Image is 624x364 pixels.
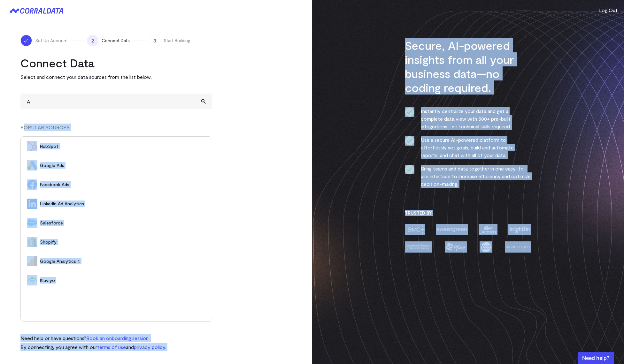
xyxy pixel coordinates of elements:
img: brightfin-a251e171.png [508,224,531,235]
img: LinkedIn Ad Analytics [27,199,37,209]
span: Set Up Account [35,37,68,44]
li: Use a secure AI-powered platform to effortlessly set goals, build and automate reports, and chat ... [405,136,531,159]
li: Bring teams and data together in one easy-to-use interface to increase efficiency and optimize de... [405,165,531,188]
span: 3 [149,35,160,46]
img: Facebook Ads [27,179,37,190]
img: lacoste-7a6b0538.png [479,224,497,235]
img: pfizer-e137f5fc.png [445,241,467,253]
h3: Secure, AI-powered insights from all your business data—no coding required. [405,38,531,95]
span: Facebook Ads [40,181,205,188]
img: Google Analytics 4 [27,256,37,266]
img: Klaviyo [27,275,37,285]
a: privacy policy. [134,344,166,350]
img: ico-check-circle-4b19435c.svg [405,165,414,174]
img: amnh-5afada46.png [405,241,432,253]
a: terms of use [97,344,126,350]
img: john-elliott-25751c40.png [505,241,531,253]
span: Klaviyo [40,277,205,284]
img: Google Ads [27,160,37,171]
div: POPULAR SOURCES [20,124,212,136]
h3: Trusted By [405,210,531,216]
h2: Connect Data [20,56,212,70]
img: amc-0b11a8f1.png [405,224,425,235]
li: Instantly centralize your data and get a complete data view with 500+ pre-built integrations—no t... [405,107,531,130]
img: Shopify [27,237,37,247]
span: Google Analytics 4 [40,258,205,264]
img: moon-juice-c312e729.png [480,241,492,253]
img: ico-check-circle-4b19435c.svg [405,107,414,117]
span: Google Ads [40,162,205,169]
img: sweetgreen-1d1fb32c.png [436,224,468,235]
span: Start Building [164,37,190,44]
img: ico-check-white-5ff98cb1.svg [23,37,29,44]
p: By connecting, you agree with our and [20,343,166,351]
span: LinkedIn Ad Analytics [40,201,205,207]
span: HubSpot [40,143,205,149]
span: Connect Data [102,37,130,44]
img: ico-check-circle-4b19435c.svg [405,136,414,146]
a: Book an onboarding session. [86,335,150,341]
img: Salesforce [27,218,37,228]
span: Salesforce [40,220,205,226]
button: Log Out [598,6,618,14]
img: HubSpot [27,141,37,151]
input: Search and add data sources [20,94,212,109]
p: Need help or have questions? [20,334,166,342]
span: Shopify [40,239,205,245]
span: 2 [87,35,98,46]
p: Select and connect your data sources from the list below. [20,73,212,81]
